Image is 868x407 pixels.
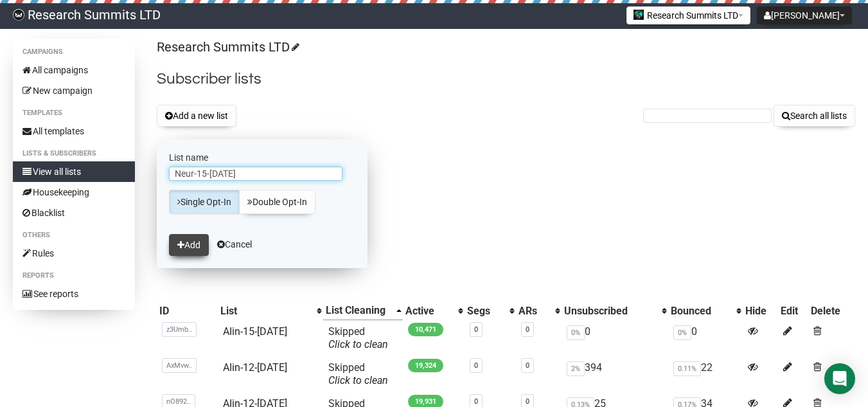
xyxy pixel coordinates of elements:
[13,268,135,284] li: Reports
[673,325,691,340] span: 0%
[13,105,135,121] li: Templates
[223,325,287,338] a: AIin-15-[DATE]
[157,302,218,320] th: ID: No sort applied, sorting is disabled
[157,68,855,91] h2: Subscriber lists
[13,243,135,264] a: Rules
[13,161,135,182] a: View all lists
[328,338,388,350] a: Click to clean
[626,6,750,24] button: Research Summits LTD
[328,325,388,350] span: Skipped
[169,190,240,214] a: Single Opt-In
[781,305,806,318] div: Edit
[326,304,390,317] div: List Cleaning
[162,322,197,337] span: z3Umb..
[633,10,644,20] img: 2.jpg
[169,167,342,181] input: The name of your new list
[162,358,197,373] span: AxMvw..
[218,302,323,320] th: List: No sort applied, activate to apply an ascending sort
[668,320,743,357] td: 0
[474,397,478,406] a: 0
[526,361,529,370] a: 0
[526,397,529,406] a: 0
[13,284,135,304] a: See reports
[808,302,855,320] th: Delete: No sort applied, sorting is disabled
[13,146,135,161] li: Lists & subscribers
[408,359,443,372] span: 19,324
[526,325,529,334] a: 0
[467,305,504,318] div: Segs
[562,320,668,357] td: 0
[13,203,135,223] a: Blacklist
[474,361,478,370] a: 0
[13,182,135,203] a: Housekeeping
[757,6,852,24] button: [PERSON_NAME]
[778,302,808,320] th: Edit: No sort applied, sorting is disabled
[562,356,668,392] td: 394
[328,374,388,386] a: Click to clean
[743,302,778,320] th: Hide: No sort applied, sorting is disabled
[465,302,517,320] th: Segs: No sort applied, activate to apply an ascending sort
[403,302,464,320] th: Active: No sort applied, activate to apply an ascending sort
[668,302,743,320] th: Bounced: No sort applied, activate to apply an ascending sort
[824,363,855,394] div: Open Intercom Messenger
[220,305,310,318] div: List
[567,325,585,340] span: 0%
[518,305,549,318] div: ARs
[157,39,297,55] a: Research Summits LTD
[169,234,209,256] button: Add
[328,361,388,386] span: Skipped
[668,356,743,392] td: 22
[217,239,252,249] a: Cancel
[811,305,853,318] div: Delete
[13,9,24,21] img: bccbfd5974049ef095ce3c15df0eef5a
[562,302,668,320] th: Unsubscribed: No sort applied, activate to apply an ascending sort
[13,80,135,101] a: New campaign
[745,305,775,318] div: Hide
[323,302,403,320] th: List Cleaning: Ascending sort applied, activate to apply a descending sort
[223,361,287,374] a: AIin-12-[DATE]
[13,60,135,80] a: All campaigns
[169,152,355,163] label: List name
[671,305,731,318] div: Bounced
[13,121,135,141] a: All templates
[13,228,135,243] li: Others
[159,305,215,318] div: ID
[673,361,701,376] span: 0.11%
[13,44,135,60] li: Campaigns
[774,105,855,127] button: Search all lists
[157,105,236,127] button: Add a new list
[567,361,585,376] span: 2%
[239,190,315,214] a: Double Opt-In
[516,302,562,320] th: ARs: No sort applied, activate to apply an ascending sort
[564,305,655,318] div: Unsubscribed
[405,305,451,318] div: Active
[408,323,443,336] span: 10,471
[474,325,478,334] a: 0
